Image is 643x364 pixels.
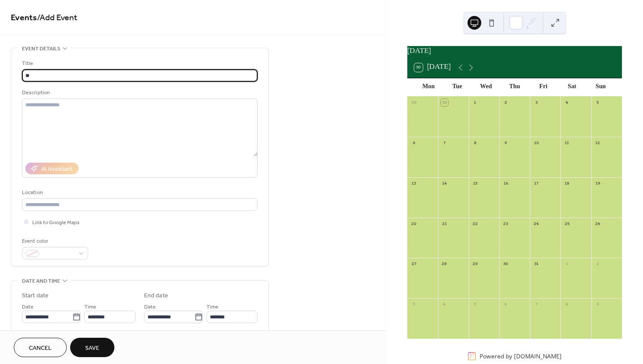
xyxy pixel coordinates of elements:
div: 9 [502,139,509,147]
span: Link to Google Maps [32,218,80,227]
div: 2 [502,99,509,106]
div: 1 [563,261,571,268]
div: 12 [594,139,601,147]
div: Fri [529,78,558,96]
div: 6 [502,301,509,308]
div: Start date [22,291,49,300]
div: 14 [441,180,448,187]
div: 10 [533,139,540,147]
button: 30[DATE] [411,61,454,74]
div: 18 [563,180,571,187]
div: 26 [594,220,601,228]
span: Date [22,302,34,312]
span: Time [206,302,218,312]
span: Date [144,302,156,312]
div: Mon [414,78,443,96]
span: Cancel [29,344,52,353]
div: 24 [533,220,540,228]
div: 20 [410,220,418,228]
div: [DATE] [407,46,622,57]
div: 29 [471,261,479,268]
div: 15 [471,180,479,187]
div: 11 [563,139,571,147]
div: 3 [410,301,418,308]
div: 16 [502,180,509,187]
div: 22 [471,220,479,228]
div: Thu [500,78,529,96]
span: Save [85,344,99,353]
div: Event color [22,237,86,246]
div: Location [22,188,256,197]
div: 21 [441,220,448,228]
div: Sun [586,78,615,96]
div: 2 [594,261,601,268]
div: 3 [533,99,540,106]
div: 4 [563,99,571,106]
span: Date and time [22,277,60,286]
div: 4 [441,301,448,308]
div: 17 [533,180,540,187]
div: 8 [563,301,571,308]
div: 5 [594,99,601,106]
button: Save [70,338,114,357]
span: / Add Event [37,9,77,26]
div: 27 [410,261,418,268]
div: 28 [441,261,448,268]
div: Description [22,88,256,97]
div: 13 [410,180,418,187]
div: 25 [563,220,571,228]
div: 6 [410,139,418,147]
div: 8 [471,139,479,147]
div: 1 [471,99,479,106]
a: [DOMAIN_NAME] [514,352,562,360]
div: Sat [558,78,587,96]
button: Cancel [14,338,67,357]
div: Powered by [480,352,562,360]
div: 19 [594,180,601,187]
div: 23 [502,220,509,228]
div: 9 [594,301,601,308]
a: Events [11,9,37,26]
div: End date [144,291,168,300]
span: Event details [22,44,60,53]
div: Wed [471,78,500,96]
span: Time [84,302,96,312]
div: 7 [441,139,448,147]
div: 29 [410,99,418,106]
div: 7 [533,301,540,308]
div: 30 [441,99,448,106]
div: 30 [502,261,509,268]
div: Tue [443,78,472,96]
div: 31 [533,261,540,268]
div: 5 [471,301,479,308]
div: Title [22,59,256,68]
